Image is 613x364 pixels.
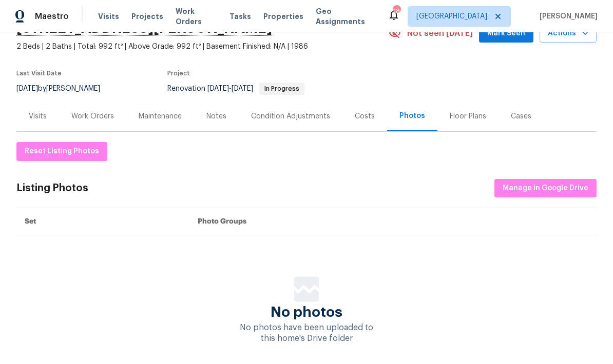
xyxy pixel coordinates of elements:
div: 18 [393,6,400,16]
span: Project [167,70,190,76]
th: Set [16,208,189,235]
span: [DATE] [232,85,253,92]
span: Reset Listing Photos [25,145,99,158]
div: Notes [206,111,226,122]
div: Cases [511,111,531,122]
div: Floor Plans [450,111,486,122]
div: Work Orders [71,111,114,122]
span: Maestro [35,11,69,22]
span: Projects [131,11,163,22]
div: Costs [355,111,375,122]
span: Not seen [DATE] [407,28,473,38]
div: by [PERSON_NAME] [16,83,112,95]
button: Reset Listing Photos [16,142,107,161]
span: Mark Seen [487,27,525,40]
span: - [207,85,253,92]
button: Actions [540,24,597,43]
button: Manage in Google Drive [494,179,597,198]
span: Actions [548,27,588,40]
span: Tasks [229,13,251,20]
th: Photo Groups [189,208,597,235]
span: Work Orders [176,6,217,27]
div: Maintenance [139,111,182,122]
span: Visits [98,11,119,22]
span: No photos [271,307,342,317]
div: Photos [399,111,425,121]
span: Geo Assignments [316,6,375,27]
span: Properties [263,11,303,22]
span: Manage in Google Drive [503,182,588,195]
span: Renovation [167,85,304,92]
span: No photos have been uploaded to this home's Drive folder [240,323,373,342]
span: [PERSON_NAME] [535,11,598,22]
span: Last Visit Date [16,70,62,76]
span: [DATE] [207,85,229,92]
span: [DATE] [16,85,38,92]
div: Visits [29,111,47,122]
button: Mark Seen [479,24,533,43]
span: 2 Beds | 2 Baths | Total: 992 ft² | Above Grade: 992 ft² | Basement Finished: N/A | 1986 [16,42,389,52]
div: Condition Adjustments [251,111,330,122]
span: [GEOGRAPHIC_DATA] [416,11,487,22]
span: In Progress [260,86,303,92]
div: Listing Photos [16,183,88,193]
